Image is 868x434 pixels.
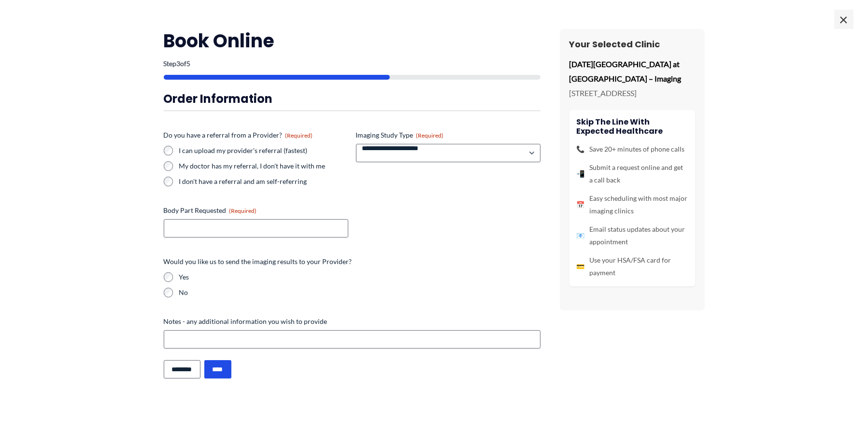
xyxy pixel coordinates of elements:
li: Easy scheduling with most major imaging clinics [577,192,688,217]
h2: Book Online [164,29,541,53]
span: 💳 [577,260,585,273]
legend: Do you have a referral from a Provider? [164,130,313,140]
label: My doctor has my referral, I don't have it with me [179,161,348,171]
label: No [179,288,541,297]
span: 3 [177,59,181,68]
label: I don't have a referral and am self-referring [179,177,348,186]
span: (Required) [416,132,444,139]
li: Submit a request online and get a call back [577,161,688,186]
h3: Order Information [164,91,541,106]
label: Imaging Study Type [356,130,541,140]
li: Save 20+ minutes of phone calls [577,143,688,155]
p: [DATE][GEOGRAPHIC_DATA] at [GEOGRAPHIC_DATA] – Imaging [569,57,695,85]
legend: Would you like us to send the imaging results to your Provider? [164,257,352,266]
label: I can upload my provider's referral (fastest) [179,146,348,155]
h3: Your Selected Clinic [569,39,695,50]
label: Notes - any additional information you wish to provide [164,317,541,326]
span: 📧 [577,229,585,242]
li: Email status updates about your appointment [577,223,688,248]
label: Yes [179,272,541,282]
li: Use your HSA/FSA card for payment [577,254,688,279]
p: [STREET_ADDRESS] [569,86,695,100]
p: Step of [164,60,541,67]
span: 📲 [577,168,585,180]
span: (Required) [285,132,313,139]
span: × [834,10,854,29]
span: 📞 [577,143,585,155]
label: Body Part Requested [164,206,348,215]
h4: Skip the line with Expected Healthcare [577,117,688,136]
span: (Required) [229,207,257,214]
span: 5 [187,59,191,68]
span: 📅 [577,198,585,211]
